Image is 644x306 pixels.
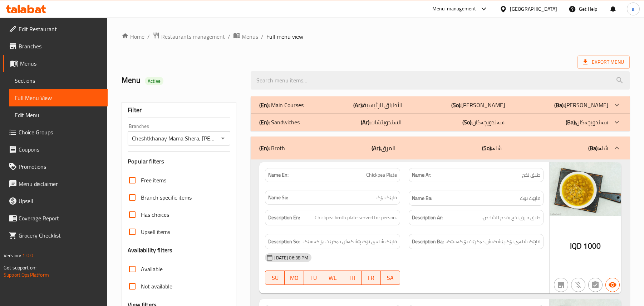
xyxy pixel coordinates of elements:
span: SU [268,273,282,283]
input: search [251,71,630,90]
span: Coupons [19,145,102,154]
div: Filter [128,102,230,118]
span: Menu disclaimer [19,180,102,188]
button: TH [342,271,362,285]
button: WE [323,271,343,285]
span: قاپێک شلەی نۆک پێشکەش دەکرێت بۆ کەسێک. [303,237,397,246]
strong: Description Ar: [412,213,443,222]
div: Menu-management [432,5,476,13]
span: Branch specific items [141,193,192,202]
span: Choice Groups [19,128,102,137]
span: IQD [570,239,582,253]
b: (Ar): [353,100,363,110]
div: (En): Broth(Ar):المرق(So):شلە(Ba):شلە [251,137,630,159]
span: Not available [141,282,172,291]
span: Upsell items [141,228,170,236]
b: (So): [462,117,472,128]
span: قاپێک نۆک [377,194,397,201]
span: طبق مرق نخج يقدم للشخص. [482,213,540,222]
span: a [632,5,634,13]
span: Export Menu [577,56,630,69]
b: (En): [259,143,270,153]
button: Open [218,133,228,143]
a: Restaurants management [153,32,225,41]
span: Sections [15,76,102,85]
h3: Popular filters [128,157,230,166]
b: (Ba): [554,100,565,110]
a: Choice Groups [3,124,108,141]
a: Menus [3,55,108,72]
div: Active [145,77,163,85]
a: Menu disclaimer [3,175,108,192]
span: 1000 [583,239,601,253]
a: Sections [9,72,108,89]
a: Coupons [3,141,108,158]
span: Upsell [19,197,102,205]
li: / [228,32,230,41]
span: WE [326,273,340,283]
button: TU [304,271,323,285]
a: Grocery Checklist [3,227,108,244]
span: Get support on: [4,263,36,272]
span: Coverage Report [19,214,102,223]
a: Support.OpsPlatform [4,270,49,279]
span: FR [364,273,378,283]
span: Edit Menu [15,111,102,119]
span: Available [141,265,163,273]
button: Available [605,278,620,292]
span: MO [287,273,301,283]
div: [GEOGRAPHIC_DATA] [510,5,557,13]
li: / [147,32,150,41]
p: السندويتشات [361,118,402,126]
b: (So): [482,143,492,153]
button: Purchased item [571,278,585,292]
p: المرق [372,144,395,152]
button: SU [265,271,285,285]
span: Version: [4,251,21,260]
span: Menus [20,59,102,68]
p: [PERSON_NAME] [451,101,505,109]
p: شلە [588,144,608,152]
a: Branches [3,38,108,55]
span: [DATE] 06:38 PM [271,254,311,261]
div: (En): Main Courses(Ar):الأطباق الرئيسية(So):[PERSON_NAME](Ba):[PERSON_NAME] [251,96,630,114]
strong: Description En: [268,213,300,222]
h3: Availability filters [128,246,172,254]
strong: Description Ba: [412,237,444,246]
p: شلە [482,144,502,152]
span: Full menu view [266,32,303,41]
strong: Name Ar: [412,171,431,179]
strong: Name Ba: [412,194,432,203]
b: (So): [451,100,461,110]
span: قاپێک نۆک [520,194,540,203]
div: (En): Sandwiches(Ar):السندويتشات(So):سەندویچەکان(Ba):سەندویچەکان [251,114,630,131]
a: Promotions [3,158,108,175]
b: (Ar): [361,117,370,128]
span: Chickpea broth plate served for person. [315,213,397,222]
strong: Name So: [268,194,288,201]
b: (En): [259,100,270,110]
span: Active [145,78,163,85]
button: SA [381,271,400,285]
li: / [261,32,264,41]
span: Branches [19,42,102,51]
span: Menus [242,32,258,41]
span: Promotions [19,162,102,171]
img: Cheshtkhanay_Mama_Shera_C638909663405751402.jpg [550,162,621,216]
span: Export Menu [583,58,624,67]
b: (En): [259,117,270,128]
nav: breadcrumb [122,32,630,41]
a: Coverage Report [3,210,108,227]
span: Has choices [141,210,169,219]
p: [PERSON_NAME] [554,101,608,109]
p: سەندویچەکان [566,118,608,126]
button: MO [285,271,304,285]
span: Restaurants management [161,32,225,41]
p: الأطباق الرئيسية [353,101,402,109]
a: Edit Menu [9,106,108,124]
button: Not has choices [588,278,603,292]
a: Upsell [3,192,108,210]
span: Free items [141,176,166,185]
b: (Ba): [588,143,599,153]
strong: Description So: [268,237,300,246]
